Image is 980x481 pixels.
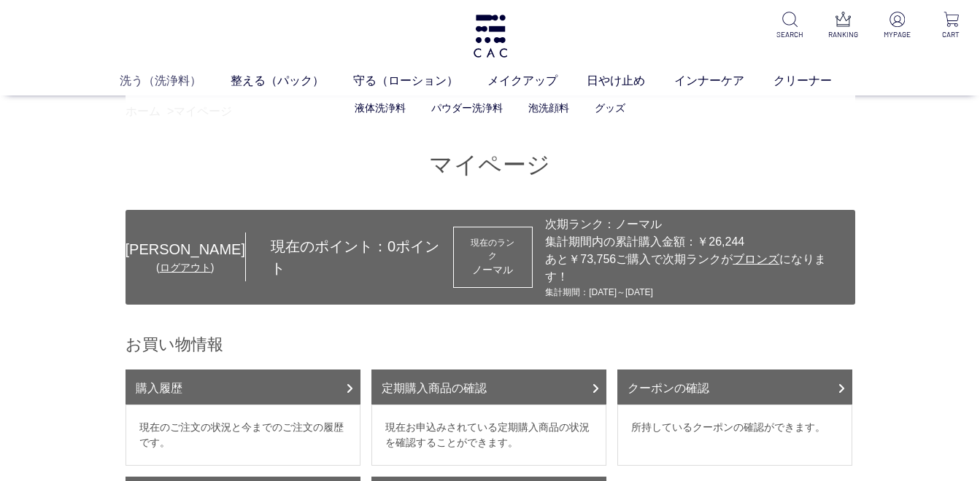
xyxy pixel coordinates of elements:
[595,102,625,114] a: グッズ
[353,72,487,90] a: 守る（ローション）
[467,262,520,278] div: ノーマル
[617,369,852,404] a: クーポンの確認
[880,29,914,40] p: MYPAGE
[826,12,860,40] a: RANKING
[545,216,847,233] div: 次期ランク：ノーマル
[934,29,968,40] p: CART
[387,238,396,254] span: 0
[246,235,453,279] div: 現在のポイント： ポイント
[545,251,847,286] div: あと￥73,756ご購入で次期ランクが になります！
[773,72,861,90] a: クリーナー
[733,253,779,265] span: ブロンズ
[545,233,847,251] div: 集計期間内の累計購入金額：￥26,244
[231,72,353,90] a: 整える（パック）
[617,404,852,466] dd: 所持しているクーポンの確認ができます。
[772,12,806,40] a: SEARCH
[371,404,606,466] dd: 現在お申込みされている定期購入商品の状況を確認することができます。
[126,260,245,275] div: ( )
[160,262,211,273] a: ログアウト
[528,102,569,114] a: 泡洗顔料
[487,72,587,90] a: メイクアップ
[431,102,503,114] a: パウダー洗浄料
[880,12,914,40] a: MYPAGE
[934,12,968,40] a: CART
[371,369,606,404] a: 定期購入商品の確認
[126,238,245,260] div: [PERSON_NAME]
[545,286,847,299] div: 集計期間：[DATE]～[DATE]
[467,236,520,262] dt: 現在のランク
[126,404,360,466] dd: 現在のご注文の状況と今までのご注文の履歴です。
[126,334,855,355] h2: お買い物情報
[126,149,855,181] h1: マイページ
[587,72,674,90] a: 日やけ止め
[126,369,360,404] a: 購入履歴
[471,15,509,58] img: logo
[674,72,773,90] a: インナーケア
[772,29,806,40] p: SEARCH
[120,72,231,90] a: 洗う（洗浄料）
[355,102,406,114] a: 液体洗浄料
[826,29,860,40] p: RANKING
